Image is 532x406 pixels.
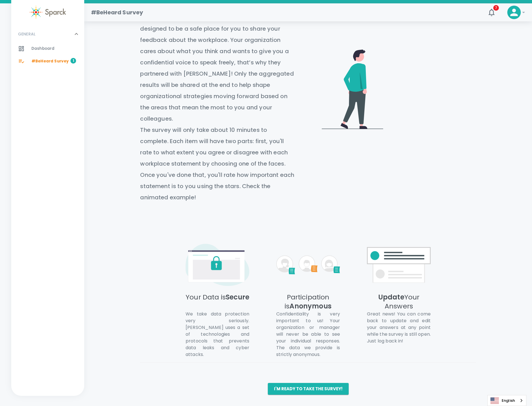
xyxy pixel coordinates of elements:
span: #BeHeard Survey [31,58,69,64]
span: Update [378,292,404,302]
span: Dashboard [31,46,54,51]
a: #BeHeard Survey1 [11,55,84,67]
p: We take data protection very seriously. [PERSON_NAME] uses a set of technologies and protocols th... [186,311,249,358]
p: Confidentiality is very important to us! Your organization or manager will never be able to see y... [276,311,340,358]
span: 7 [493,5,499,11]
h1: #BeHeard Survey [91,8,143,17]
a: English [488,395,526,406]
img: Sparck logo [29,6,66,19]
h5: Your Answers [367,293,431,311]
a: Dashboard [11,42,84,55]
p: Great news! You can come back to update and edit your answers at any point while the survey is st... [367,311,431,344]
p: The #BeHeard Survey is an anonymous survey designed to be a safe place for you to share your feed... [140,12,294,203]
p: GENERAL [18,31,35,37]
button: I'm ready to take the survey! [268,383,349,395]
a: Sparck logo [11,6,84,19]
span: Anonymous [289,301,331,311]
img: [object Object] [186,243,249,286]
button: 7 [485,6,498,19]
h5: Your Data is [186,293,249,311]
img: [object Object] [367,243,431,286]
span: Secure [226,292,249,302]
div: Language [487,395,526,406]
img: [object Object] [276,243,340,286]
div: GENERAL [11,26,84,42]
span: 1 [70,58,76,64]
div: GENERAL [11,42,84,70]
h5: Participation is [276,293,340,311]
aside: Language selected: English [487,395,526,406]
